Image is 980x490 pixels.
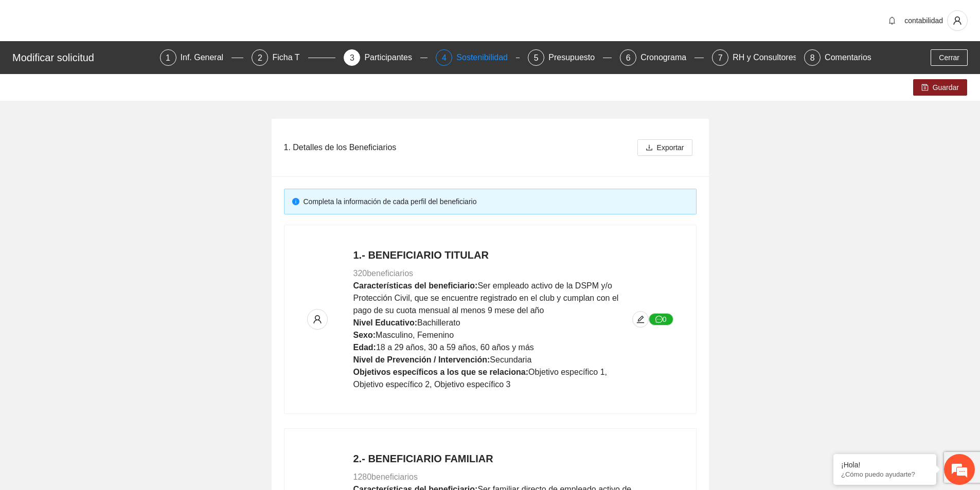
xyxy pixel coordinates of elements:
[353,331,376,339] strong: Sexo:
[733,49,805,66] div: RH y Consultores
[921,84,929,92] span: save
[490,355,531,364] span: Secundaria
[657,142,684,153] span: Exportar
[160,49,244,66] div: 1Inf. General
[307,309,328,330] button: user
[166,53,170,62] span: 1
[939,52,959,63] span: Cerrar
[947,10,968,31] button: user
[272,49,308,66] div: Ficha T
[633,315,648,323] span: edit
[353,281,619,315] span: Ser empleado activo de la DSPM y/o Protección Civil, que se encuentre registrado en el club y cum...
[258,53,262,62] span: 2
[933,82,959,93] span: Guardar
[442,53,447,62] span: 4
[292,198,299,205] span: info-circle
[353,473,418,481] span: 1280 beneficiarios
[637,139,692,156] button: downloadExportar
[353,318,417,327] strong: Nivel Educativo:
[169,5,193,30] div: Minimizar ventana de chat en vivo
[353,355,490,364] strong: Nivel de Prevención / Intervención:
[5,281,196,317] textarea: Escriba su mensaje y pulse “Intro”
[12,49,154,66] div: Modificar solicitud
[344,49,427,66] div: 3Participantes
[810,53,815,62] span: 8
[364,49,420,66] div: Participantes
[417,318,460,327] span: Bachillerato
[649,313,673,325] button: message0
[353,451,632,466] h4: 2.- BENEFICIARIO FAMILIAR
[913,79,967,96] button: saveGuardar
[841,461,929,469] div: ¡Hola!
[376,331,454,339] span: Masculino, Femenino
[620,49,704,66] div: 6Cronograma
[632,311,649,328] button: edit
[353,368,529,376] strong: Objetivos específicos a los que se relaciona:
[350,53,354,62] span: 3
[948,16,967,25] span: user
[353,281,478,290] strong: Características del beneficiario:
[284,133,633,162] div: 1. Detalles de los Beneficiarios
[376,343,534,352] span: 18 a 29 años, 30 a 59 años, 60 años y más
[304,196,688,207] div: Completa la información de cada perfil del beneficiario
[640,49,694,66] div: Cronograma
[60,137,142,241] span: Estamos en línea.
[54,52,173,66] div: Chatee con nosotros ahora
[626,53,631,62] span: 6
[884,16,900,25] span: bell
[718,53,723,62] span: 7
[655,316,663,324] span: message
[353,343,376,352] strong: Edad:
[353,248,632,262] h4: 1.- BENEFICIARIO TITULAR
[646,144,653,152] span: download
[456,49,516,66] div: Sostenibilidad
[181,49,232,66] div: Inf. General
[252,49,335,66] div: 2Ficha T
[804,49,871,66] div: 8Comentarios
[436,49,520,66] div: 4Sostenibilidad
[904,16,943,25] span: contabilidad
[884,12,900,29] button: bell
[308,315,327,324] span: user
[931,49,968,66] button: Cerrar
[353,269,414,278] span: 320 beneficiarios
[534,53,539,62] span: 5
[528,49,612,66] div: 5Presupuesto
[841,470,929,478] p: ¿Cómo puedo ayudarte?
[548,49,603,66] div: Presupuesto
[712,49,796,66] div: 7RH y Consultores
[825,49,871,66] div: Comentarios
